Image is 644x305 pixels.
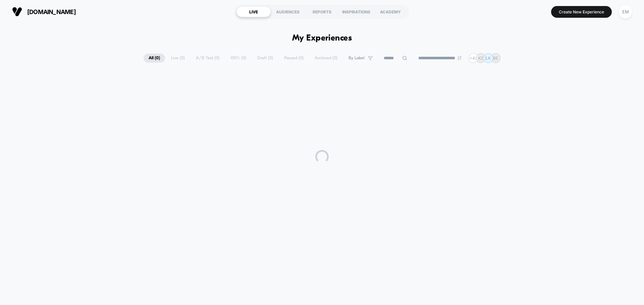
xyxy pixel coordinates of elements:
span: By Label [348,56,365,61]
p: LK [486,56,491,61]
p: KZ [478,56,484,61]
p: BE [493,56,498,61]
div: + 42 [469,53,478,63]
div: ACADEMY [373,6,408,17]
button: EM [617,5,634,19]
button: [DOMAIN_NAME] [10,6,78,17]
span: All ( 0 ) [144,54,165,63]
div: LIVE [236,6,271,17]
h1: My Experiences [292,33,352,43]
span: [DOMAIN_NAME] [27,8,76,15]
div: AUDIENCES [271,6,305,17]
img: end [458,56,462,60]
img: Visually logo [12,7,22,17]
div: INSPIRATIONS [339,6,373,17]
div: EM [619,5,632,18]
button: Create New Experience [551,6,612,18]
div: REPORTS [305,6,339,17]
